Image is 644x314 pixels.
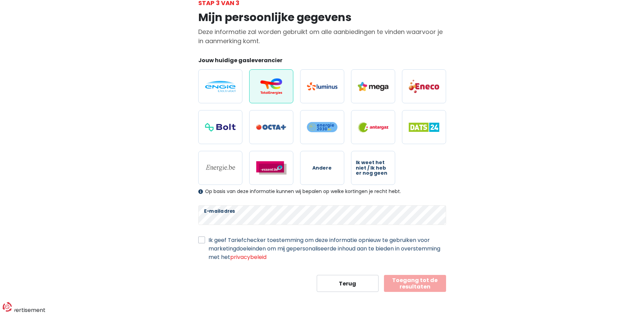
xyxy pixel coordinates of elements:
img: Mega [358,82,388,91]
img: Luminus [307,82,337,90]
span: Ik weet het niet / Ik heb er nog geen [356,160,390,176]
legend: Jouw huidige gasleverancier [198,56,446,67]
h1: Mijn persoonlijke gegevens [198,11,446,24]
img: Energie.be [205,164,236,172]
img: Eneco [409,79,439,93]
img: Engie / Electrabel [205,81,236,92]
label: Ik geef Tariefchecker toestemming om deze informatie opnieuw te gebruiken voor marketingdoeleinde... [208,236,446,261]
div: Op basis van deze informatie kunnen wij bepalen op welke kortingen je recht hebt. [198,189,446,194]
a: privacybeleid [230,253,266,261]
img: Essent [256,161,287,175]
span: Andere [312,165,332,171]
img: Dats 24 [409,123,439,132]
img: Bolt [205,123,236,132]
img: Octa+ [256,124,287,130]
img: Energie2030 [307,122,337,133]
img: Antargaz [358,122,388,133]
p: Deze informatie zal worden gebruikt om alle aanbiedingen te vinden waarvoor je in aanmerking komt. [198,27,446,46]
img: Total Energies / Lampiris [256,78,287,94]
button: Toegang tot de resultaten [384,275,446,292]
button: Terug [317,275,379,292]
